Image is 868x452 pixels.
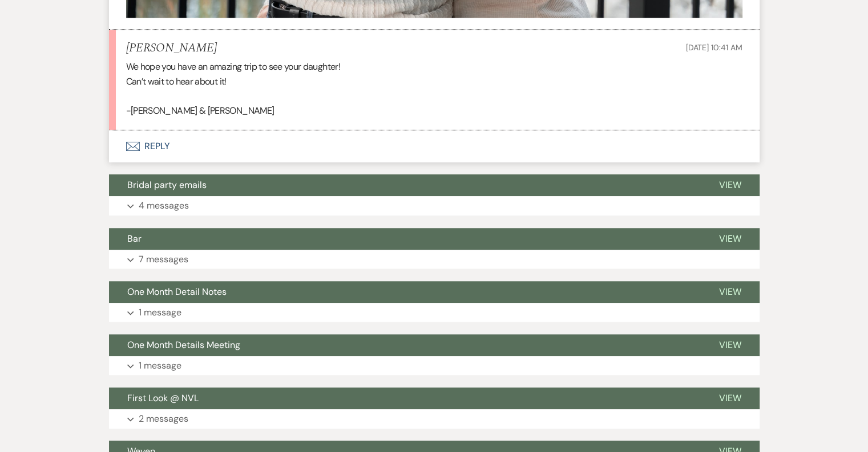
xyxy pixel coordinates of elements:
button: View [701,334,760,356]
h5: [PERSON_NAME] [126,41,217,55]
button: First Look @ NVL [109,387,701,409]
button: View [701,387,760,409]
span: View [719,339,741,351]
button: 1 message [109,356,760,375]
span: Bar [127,233,142,245]
span: [DATE] 10:41 AM [686,42,742,53]
p: 1 message [139,358,181,373]
span: View [719,233,741,245]
button: 1 message [109,303,760,322]
button: Reply [109,130,760,162]
span: View [719,179,741,191]
button: Bridal party emails [109,174,701,196]
button: 4 messages [109,196,760,215]
button: One Month Details Meeting [109,334,701,356]
span: View [719,392,741,404]
button: 2 messages [109,409,760,429]
p: 4 messages [139,198,189,213]
p: Can’t wait to hear about it! [126,74,742,89]
p: 1 message [139,305,181,320]
p: 2 messages [139,411,188,426]
span: One Month Detail Notes [127,286,227,298]
button: 7 messages [109,250,760,269]
span: View [719,286,741,298]
span: One Month Details Meeting [127,339,240,351]
span: Bridal party emails [127,179,207,191]
button: Bar [109,228,701,250]
button: View [701,281,760,303]
button: View [701,174,760,196]
p: -[PERSON_NAME] & [PERSON_NAME] [126,103,742,118]
button: One Month Detail Notes [109,281,701,303]
button: View [701,228,760,250]
span: First Look @ NVL [127,392,199,404]
p: 7 messages [139,252,188,267]
p: We hope you have an amazing trip to see your daughter! [126,59,742,74]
